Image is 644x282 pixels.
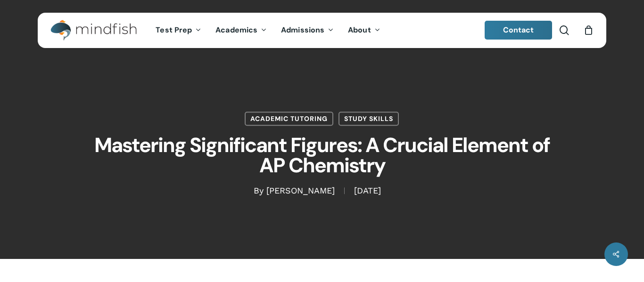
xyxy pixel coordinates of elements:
[215,25,257,35] span: Academics
[344,188,390,194] span: [DATE]
[245,112,333,126] a: Academic Tutoring
[341,26,388,34] a: About
[38,13,606,48] header: Main Menu
[208,26,274,34] a: Academics
[254,188,264,194] span: By
[274,26,341,34] a: Admissions
[149,26,208,34] a: Test Prep
[348,25,371,35] span: About
[339,112,399,126] a: Study Skills
[149,13,387,48] nav: Main Menu
[485,21,553,40] a: Contact
[266,186,335,196] a: [PERSON_NAME]
[86,126,558,185] h1: Mastering Significant Figures: A Crucial Element of AP Chemistry
[503,25,534,35] span: Contact
[156,25,192,35] span: Test Prep
[281,25,324,35] span: Admissions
